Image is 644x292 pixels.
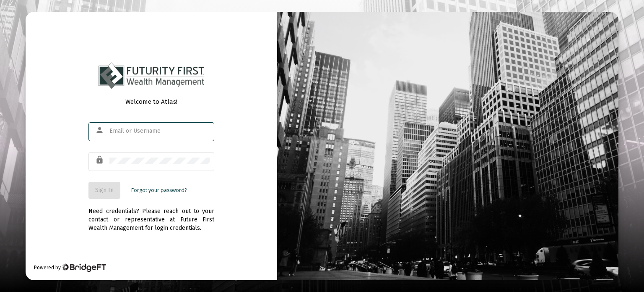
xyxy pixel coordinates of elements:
input: Email or Username [109,128,210,134]
img: Logo [96,60,207,91]
div: Welcome to Atlas! [88,97,214,106]
button: Sign In [88,182,120,199]
mat-icon: person [95,125,105,135]
span: Sign In [95,187,114,194]
div: Powered by [34,263,106,272]
div: Need credentials? Please reach out to your contact or representative at Future First Wealth Manag... [88,199,214,232]
mat-icon: lock [95,155,105,165]
a: Forgot your password? [131,186,187,195]
img: Bridge Financial Technology Logo [62,263,106,272]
